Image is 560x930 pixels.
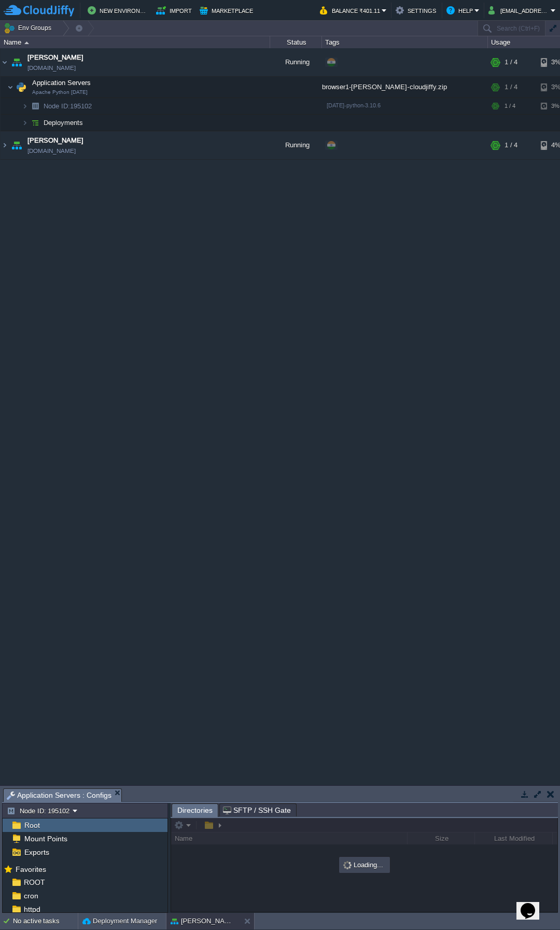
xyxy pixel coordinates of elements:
div: No active tasks [13,913,78,929]
a: Node ID:195102 [43,102,93,110]
a: Application ServersApache Python [DATE] [31,79,92,87]
img: AMDAwAAAACH5BAEAAAAALAAAAAABAAEAAAICRAEAOw== [28,115,43,131]
span: SFTP / SSH Gate [223,804,291,816]
div: browser1-[PERSON_NAME]-cloudjiffy.zip [322,77,488,98]
iframe: chat widget [516,889,550,920]
img: AMDAwAAAACH5BAEAAAAALAAAAAABAAEAAAICRAEAOw== [22,98,28,114]
div: 1 / 4 [505,48,517,76]
span: [DATE]-python-3.10.6 [327,102,381,108]
div: 1 / 4 [505,77,517,98]
a: [PERSON_NAME] [27,135,83,146]
button: [EMAIL_ADDRESS][DOMAIN_NAME] [488,4,551,17]
button: Marketplace [200,4,255,17]
button: Env Groups [4,21,55,35]
img: AMDAwAAAACH5BAEAAAAALAAAAAABAAEAAAICRAEAOw== [24,41,29,44]
a: [DOMAIN_NAME] [27,63,76,73]
a: Deployments [43,118,85,127]
img: AMDAwAAAACH5BAEAAAAALAAAAAABAAEAAAICRAEAOw== [1,48,9,76]
button: Help [446,4,474,17]
span: 195102 [43,102,93,110]
button: Balance ₹401.11 [320,4,382,17]
div: 1 / 4 [505,131,517,159]
img: CloudJiffy [4,4,74,17]
span: Favorites [13,865,48,874]
a: Mount Points [22,834,69,843]
a: httpd [22,905,42,914]
a: [PERSON_NAME] [27,52,83,63]
span: Apache Python [DATE] [32,89,88,95]
img: AMDAwAAAACH5BAEAAAAALAAAAAABAAEAAAICRAEAOw== [7,77,13,98]
div: 1 / 4 [505,98,515,114]
a: cron [22,891,40,900]
span: Application Servers [31,78,92,87]
img: AMDAwAAAACH5BAEAAAAALAAAAAABAAEAAAICRAEAOw== [28,98,43,114]
span: Node ID: [44,102,70,110]
a: Exports [22,848,51,857]
img: AMDAwAAAACH5BAEAAAAALAAAAAABAAEAAAICRAEAOw== [9,131,24,159]
div: Running [270,48,322,76]
span: Application Servers : Configs [7,789,111,802]
a: ROOT [22,878,47,887]
div: Tags [323,36,487,48]
img: AMDAwAAAACH5BAEAAAAALAAAAAABAAEAAAICRAEAOw== [1,131,9,159]
div: Status [271,36,321,48]
a: Root [22,821,41,830]
button: Settings [396,4,438,17]
div: Loading... [340,858,389,872]
a: [DOMAIN_NAME] [27,146,76,156]
img: AMDAwAAAACH5BAEAAAAALAAAAAABAAEAAAICRAEAOw== [9,48,24,76]
button: New Environment [88,4,150,17]
img: AMDAwAAAACH5BAEAAAAALAAAAAABAAEAAAICRAEAOw== [14,77,29,98]
span: Directories [177,804,213,817]
img: AMDAwAAAACH5BAEAAAAALAAAAAABAAEAAAICRAEAOw== [22,115,28,131]
button: Node ID: 195102 [7,806,73,815]
button: Import [156,4,193,17]
div: Running [270,131,322,159]
button: Deployment Manager [82,916,157,926]
button: [PERSON_NAME] [171,916,236,926]
div: Name [1,36,270,48]
a: Favorites [13,865,48,873]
